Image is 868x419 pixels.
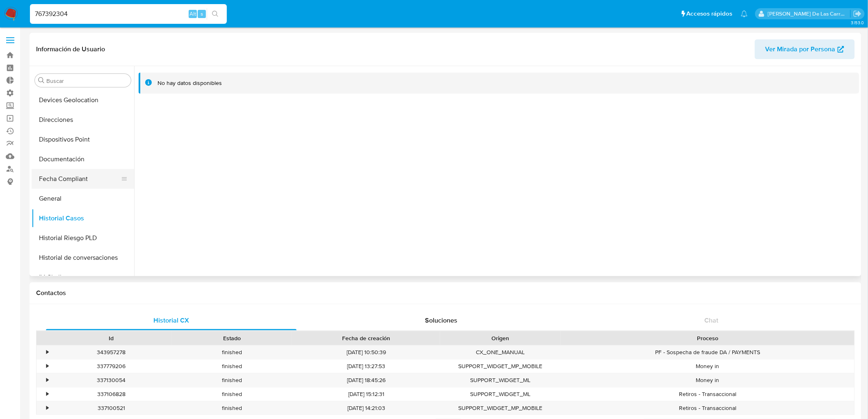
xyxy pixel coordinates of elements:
[440,387,561,401] div: SUPPORT_WIDGET_ML
[566,334,849,342] div: Proceso
[32,228,134,248] button: Historial Riesgo PLD
[46,348,48,356] div: •
[32,208,134,228] button: Historial Casos
[190,10,196,18] span: Alt
[51,359,171,373] div: 337779206
[32,268,134,287] button: IV Challenges
[561,373,854,387] div: Money in
[51,387,171,401] div: 337106828
[30,9,227,19] input: Buscar usuario o caso...
[687,9,733,18] span: Accesos rápidos
[46,390,48,398] div: •
[768,10,851,18] p: delfina.delascarreras@mercadolibre.com
[440,373,561,387] div: SUPPORT_WIDGET_ML
[32,110,134,130] button: Direcciones
[741,10,748,17] a: Notificaciones
[561,387,854,401] div: Retiros - Transaccional
[36,45,105,53] h1: Información de Usuario
[705,316,719,325] span: Chat
[177,334,286,342] div: Estado
[292,401,440,415] div: [DATE] 14:21:03
[292,373,440,387] div: [DATE] 18:45:26
[46,77,128,85] input: Buscar
[440,346,561,359] div: CX_ONE_MANUAL
[755,39,855,59] button: Ver Mirada por Persona
[561,346,854,359] div: PF - Sospecha de fraude DA / PAYMENTS
[32,90,134,110] button: Devices Geolocation
[298,334,434,342] div: Fecha de creación
[171,373,292,387] div: finished
[153,316,189,325] span: Historial CX
[51,401,171,415] div: 337100521
[853,9,862,18] a: Salir
[171,359,292,373] div: finished
[207,8,224,20] button: search-icon
[51,346,171,359] div: 343957278
[561,359,854,373] div: Money in
[171,401,292,415] div: finished
[32,169,128,189] button: Fecha Compliant
[292,346,440,359] div: [DATE] 10:50:39
[46,404,48,412] div: •
[292,387,440,401] div: [DATE] 15:12:31
[440,401,561,415] div: SUPPORT_WIDGET_MP_MOBILE
[46,376,48,384] div: •
[36,289,855,297] h1: Contactos
[440,359,561,373] div: SUPPORT_WIDGET_MP_MOBILE
[425,316,458,325] span: Soluciones
[32,130,134,149] button: Dispositivos Point
[765,39,836,59] span: Ver Mirada por Persona
[38,77,45,84] button: Buscar
[46,362,48,370] div: •
[292,359,440,373] div: [DATE] 13:27:53
[171,346,292,359] div: finished
[57,334,166,342] div: Id
[171,387,292,401] div: finished
[32,248,134,268] button: Historial de conversaciones
[32,149,134,169] button: Documentación
[32,189,134,208] button: General
[201,10,203,18] span: s
[446,334,555,342] div: Origen
[51,373,171,387] div: 337130054
[561,401,854,415] div: Retiros - Transaccional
